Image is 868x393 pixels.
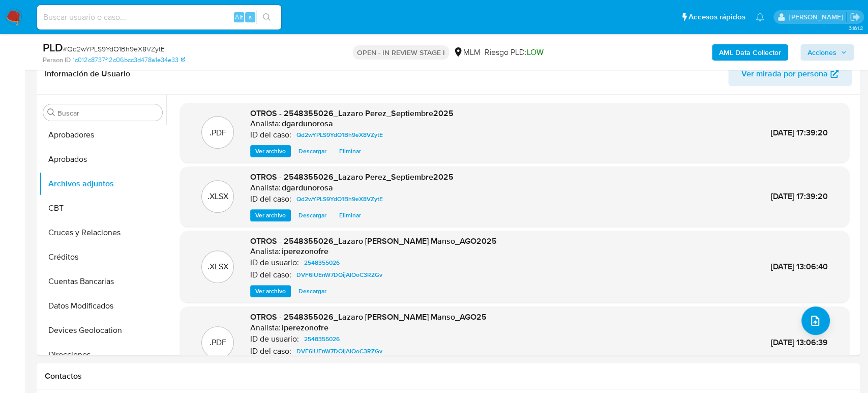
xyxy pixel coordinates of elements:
[250,209,291,221] button: Ver archivo
[256,10,277,24] button: search-icon
[300,257,344,269] a: 2548355026
[250,171,454,183] span: OTROS - 2548355026_Lazaro Perez_Septiembre2025
[298,286,326,296] span: Descargar
[235,12,243,22] span: Alt
[73,55,185,65] a: 1c012c8737f12c06bcc3d478a1e34e33
[334,145,366,157] button: Eliminar
[45,69,130,79] h1: Información de Usuario
[296,345,382,357] span: DVF6lUEnW7DQijAlOoC3RZGv
[207,191,228,202] p: .XLSX
[250,270,291,280] p: ID del caso:
[728,62,852,86] button: Ver mirada por persona
[250,311,487,323] span: OTROS - 2548355026_Lazaro [PERSON_NAME] Manso_AGO25
[304,257,340,269] span: 2548355026
[250,107,454,119] span: OTROS - 2548355026_Lazaro Perez_Septiembre2025
[39,172,166,196] button: Archivos adjuntos
[47,108,55,117] button: Buscar
[250,235,497,247] span: OTROS - 2548355026_Lazaro [PERSON_NAME] Manso_AGO2025
[298,210,326,220] span: Descargar
[296,129,383,141] span: Qd2wYPLS9YdQ1Bh9eX8VZytE
[39,294,166,318] button: Datos Modificados
[292,129,387,141] a: Qd2wYPLS9YdQ1Bh9eX8VZytE
[57,108,158,118] input: Buscar
[293,285,332,297] button: Descargar
[39,196,166,220] button: CBT
[848,24,863,32] span: 3.161.2
[292,345,386,357] a: DVF6lUEnW7DQijAlOoC3RZGv
[255,210,286,220] span: Ver archivo
[527,46,544,58] span: LOW
[756,13,764,21] a: Notificaciones
[250,334,299,344] p: ID de usuario:
[63,44,165,54] span: # Qd2wYPLS9YdQ1Bh9eX8VZytE
[298,146,326,156] span: Descargar
[296,269,382,281] span: DVF6lUEnW7DQijAlOoC3RZGv
[485,47,544,58] span: Riesgo PLD:
[209,127,226,138] p: .PDF
[339,210,361,220] span: Eliminar
[282,119,333,129] h6: dgardunorosa
[39,123,166,147] button: Aprobadores
[250,194,291,204] p: ID del caso:
[250,258,299,268] p: ID de usuario:
[353,45,449,60] p: OPEN - IN REVIEW STAGE I
[334,209,366,221] button: Eliminar
[39,269,166,294] button: Cuentas Bancarias
[250,130,291,140] p: ID del caso:
[293,209,332,221] button: Descargar
[712,44,788,61] button: AML Data Collector
[304,333,340,345] span: 2548355026
[771,190,828,202] span: [DATE] 17:39:20
[689,12,745,22] span: Accesos rápidos
[209,337,226,348] p: .PDF
[339,146,361,156] span: Eliminar
[800,44,854,61] button: Acciones
[292,193,387,205] a: Qd2wYPLS9YdQ1Bh9eX8VZytE
[807,44,836,61] span: Acciones
[300,333,344,345] a: 2548355026
[453,47,481,58] div: MLM
[249,12,252,22] span: s
[292,269,386,281] a: DVF6lUEnW7DQijAlOoC3RZGv
[741,62,828,86] span: Ver mirada por persona
[39,245,166,269] button: Créditos
[43,55,71,65] b: Person ID
[850,12,860,22] a: Salir
[293,145,332,157] button: Descargar
[282,246,328,257] h6: iperezonofre
[771,261,828,272] span: [DATE] 13:06:40
[250,183,281,193] p: Analista:
[282,183,333,193] h6: dgardunorosa
[207,261,228,272] p: .XLSX
[45,371,852,381] h1: Contactos
[250,323,281,333] p: Analista:
[255,146,286,156] span: Ver archivo
[255,286,286,296] span: Ver archivo
[39,220,166,245] button: Cruces y Relaciones
[250,246,281,257] p: Analista:
[250,346,291,356] p: ID del caso:
[39,343,166,367] button: Direcciones
[789,12,846,22] p: diego.gardunorosas@mercadolibre.com.mx
[250,119,281,129] p: Analista:
[719,44,781,61] b: AML Data Collector
[39,318,166,343] button: Devices Geolocation
[37,11,281,24] input: Buscar usuario o caso...
[250,285,291,297] button: Ver archivo
[250,145,291,157] button: Ver archivo
[296,193,383,205] span: Qd2wYPLS9YdQ1Bh9eX8VZytE
[43,39,63,55] b: PLD
[771,336,828,348] span: [DATE] 13:06:39
[771,127,828,138] span: [DATE] 17:39:20
[282,323,328,333] h6: iperezonofre
[39,147,166,172] button: Aprobados
[801,306,830,335] button: upload-file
